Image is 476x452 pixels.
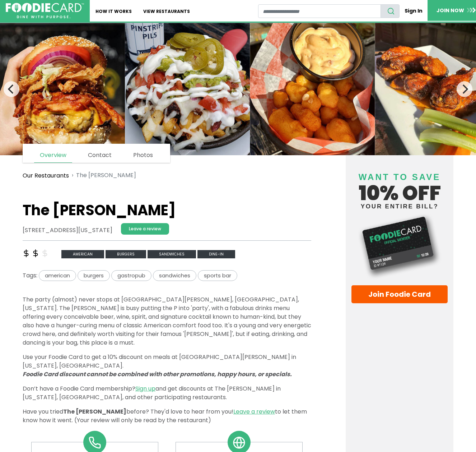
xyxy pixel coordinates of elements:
[381,4,400,18] button: search
[23,353,311,379] p: Use your Foodie Card to get a 10% discount on meals at [GEOGRAPHIC_DATA][PERSON_NAME] in [US_STAT...
[111,270,151,281] span: gastropub
[351,285,448,303] a: Join Foodie Card
[34,148,72,163] a: Overview
[153,271,198,280] a: sandwiches
[23,226,112,235] address: [STREET_ADDRESS][US_STATE]
[69,171,136,180] li: The [PERSON_NAME]
[258,4,381,18] input: restaurant search
[63,407,126,416] span: The [PERSON_NAME]
[400,4,428,18] a: Sign In
[197,250,235,258] span: Dine-in
[135,384,155,393] a: Sign up
[78,270,110,281] span: burgers
[23,144,170,163] nav: page links
[78,271,111,280] a: burgers
[23,295,311,347] p: The party (almost) never stops at [GEOGRAPHIC_DATA][PERSON_NAME], [GEOGRAPHIC_DATA], [US_STATE]. ...
[111,271,153,280] a: gastropub
[23,407,311,425] p: Have you tried before? They'd love to hear from you! to let them know how it went. (Your review w...
[23,171,69,180] a: Our Restaurants
[359,172,440,182] span: Want to save
[61,249,106,258] a: American
[351,213,448,280] img: Foodie Card
[351,163,448,209] h4: 10% off
[153,270,196,281] span: sandwiches
[23,167,311,184] nav: breadcrumb
[37,271,78,280] a: american
[198,271,237,280] a: sports bar
[198,270,237,281] span: sports bar
[61,250,104,258] span: American
[23,202,311,219] h1: The [PERSON_NAME]
[82,148,117,162] a: Contact
[23,384,311,402] p: Don’t have a Foodie Card membership? and get discounts at The [PERSON_NAME] in [US_STATE], [GEOGR...
[106,249,148,258] a: Burgers
[106,250,146,258] span: Burgers
[23,270,311,284] div: Tags:
[39,270,76,281] span: american
[457,81,472,97] button: Next
[233,407,275,416] a: Leave a review
[6,3,84,19] img: FoodieCard; Eat, Drink, Save, Donate
[121,223,169,235] a: Leave a review
[148,250,196,258] span: Sandwiches
[197,249,235,258] a: Dine-in
[148,249,197,258] a: Sandwiches
[23,370,292,378] i: Foodie Card discount cannot be combined with other promotions, happy hours, or specials.
[351,203,448,209] small: your entire bill?
[127,148,159,162] a: Photos
[4,81,19,97] button: Previous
